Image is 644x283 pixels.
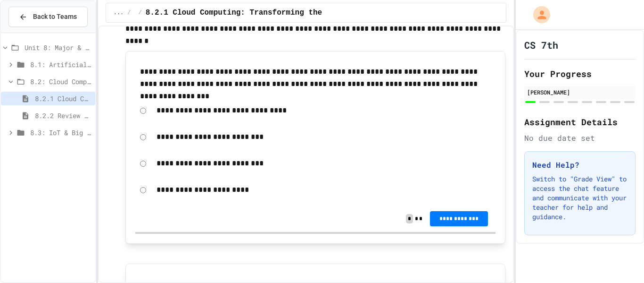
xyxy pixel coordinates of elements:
[532,159,627,171] h3: Need Help?
[114,9,124,17] span: ...
[527,88,633,96] div: [PERSON_NAME]
[523,4,553,26] div: My Account
[35,111,91,120] span: 8.2.2 Review - Cloud Computing
[524,38,558,51] h1: CS 7th
[127,9,131,17] span: /
[35,94,91,103] span: 8.2.1 Cloud Computing: Transforming the Digital World
[146,7,386,18] span: 8.2.1 Cloud Computing: Transforming the Digital World
[139,9,142,17] span: /
[524,132,636,144] div: No due date set
[25,43,91,52] span: Unit 8: Major & Emerging Technologies
[30,128,91,137] span: 8.3: IoT & Big Data
[524,67,636,80] h2: Your Progress
[30,77,91,86] span: 8.2: Cloud Computing
[8,7,88,27] button: Back to Teams
[33,12,77,22] span: Back to Teams
[524,115,636,129] h2: Assignment Details
[532,174,627,222] p: Switch to "Grade View" to access the chat feature and communicate with your teacher for help and ...
[30,60,91,69] span: 8.1: Artificial Intelligence Basics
